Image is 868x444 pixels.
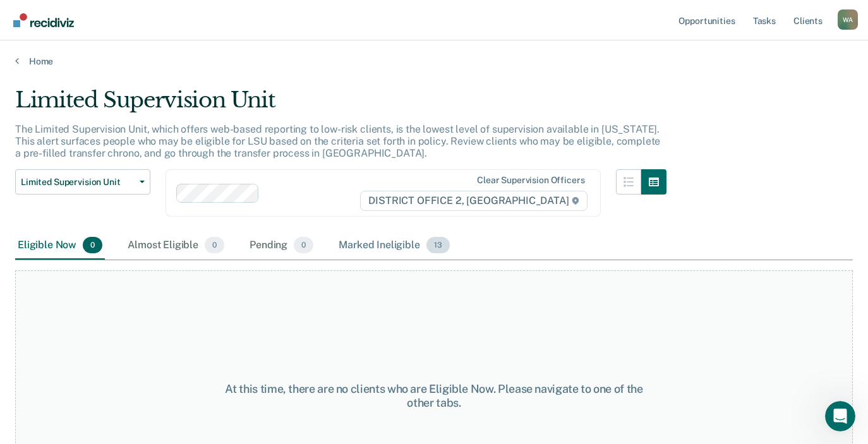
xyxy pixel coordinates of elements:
button: Upload attachment [60,347,70,357]
div: We are so excited to announce a brand new feature: 📣 [26,138,227,162]
textarea: Message… [11,321,242,342]
div: W A [838,9,858,30]
button: Home [198,5,222,29]
div: Pending0 [247,232,316,260]
div: Almost Eligible0 [125,232,227,260]
span: Limited Supervision Unit [21,177,135,188]
div: Kim says… [10,73,243,203]
iframe: Intercom live chat [825,401,855,431]
button: Emoji picker [20,347,30,357]
div: Close [222,5,244,28]
div: Hi [PERSON_NAME], [26,119,227,131]
span: 0 [205,237,224,253]
p: The Limited Supervision Unit, which offers web-based reporting to low-risk clients, is the lowest... [15,123,660,159]
img: Profile image for Kim [36,7,56,27]
div: At this time, there are no clients who are Eligible Now. Please navigate to one of the other tabs. [225,382,643,409]
span: from Recidiviz [124,93,183,103]
a: Home [15,56,853,67]
div: Marked Ineligible13 [336,232,452,260]
img: Profile image for Kim [26,88,46,109]
button: Profile dropdown button [838,9,858,30]
span: DISTRICT OFFICE 2, [GEOGRAPHIC_DATA] [360,191,587,211]
button: go back [8,5,32,29]
div: Limited Supervision Unit [15,87,666,123]
span: 0 [83,237,102,253]
button: Start recording [80,347,90,357]
div: Profile image for Kim[PERSON_NAME]from RecidivizHi [PERSON_NAME],We are so excited to announce a ... [10,73,243,188]
div: Clear supervision officers [477,175,584,186]
span: [PERSON_NAME] [56,93,124,103]
button: Send a message… [217,342,237,363]
button: Gif picker [40,347,50,357]
div: Eligible Now0 [15,232,105,260]
p: Active 30m ago [61,16,126,28]
h1: [PERSON_NAME] [61,6,143,16]
span: 0 [294,237,313,253]
img: Recidiviz [13,13,74,27]
button: Limited Supervision Unit [15,169,150,195]
span: 13 [426,237,450,253]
